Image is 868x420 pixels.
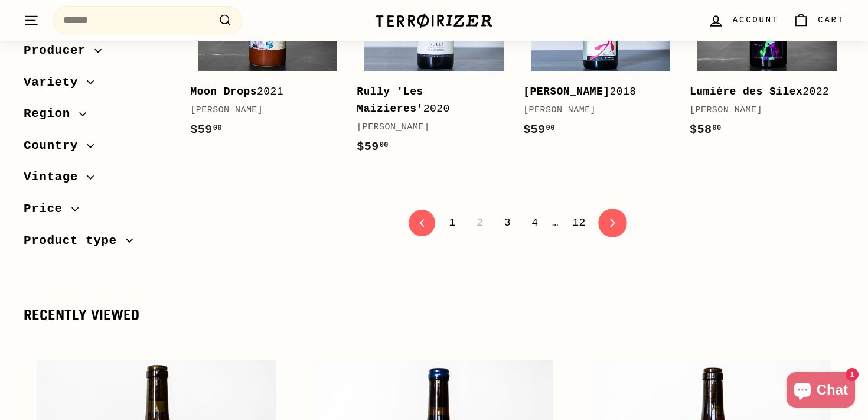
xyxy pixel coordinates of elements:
[24,228,171,260] button: Product type
[24,231,126,251] span: Product type
[733,14,779,27] span: Account
[786,3,851,38] a: Cart
[442,213,463,233] a: 1
[524,213,545,233] a: 4
[357,140,389,154] span: $59
[523,83,666,100] div: 2018
[546,124,555,132] sup: 00
[523,103,666,118] div: [PERSON_NAME]
[24,196,171,228] button: Price
[690,103,833,118] div: [PERSON_NAME]
[24,70,171,102] button: Variety
[190,123,222,136] span: $59
[24,38,171,70] button: Producer
[523,86,609,97] b: [PERSON_NAME]
[24,133,171,165] button: Country
[818,14,844,27] span: Cart
[552,217,559,228] span: …
[24,307,844,324] div: Recently viewed
[190,103,333,118] div: [PERSON_NAME]
[24,73,87,93] span: Variety
[24,168,87,188] span: Vintage
[783,372,859,411] inbox-online-store-chat: Shopify online store chat
[565,213,593,233] a: 12
[24,165,171,197] button: Vintage
[357,83,500,118] div: 2020
[24,102,171,134] button: Region
[497,213,518,233] a: 3
[190,83,333,100] div: 2021
[357,121,500,135] div: [PERSON_NAME]
[24,136,87,156] span: Country
[357,86,423,115] b: Rully 'Les Maizieres'
[690,123,722,136] span: $58
[523,123,555,136] span: $59
[701,3,786,38] a: Account
[190,86,257,97] b: Moon Drops
[690,86,802,97] b: Lumière des Silex
[712,124,721,132] sup: 00
[24,41,94,61] span: Producer
[690,83,833,100] div: 2022
[380,141,389,149] sup: 00
[24,105,79,125] span: Region
[213,124,222,132] sup: 00
[469,213,490,233] span: 2
[24,199,71,219] span: Price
